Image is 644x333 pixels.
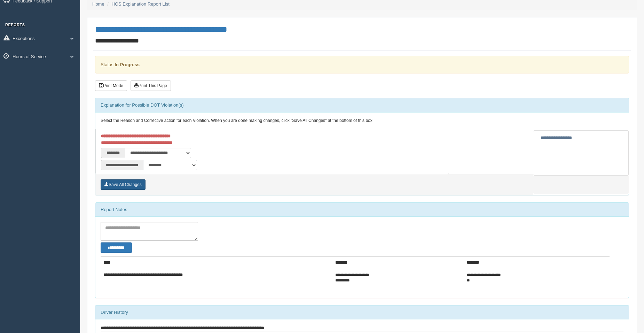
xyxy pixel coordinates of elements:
[95,98,629,112] div: Explanation for Possible DOT Violation(s)
[95,113,629,129] div: Select the Reason and Corrective action for each Violation. When you are done making changes, cli...
[101,242,132,253] button: Change Filter Options
[95,203,629,217] div: Report Notes
[95,56,629,73] div: Status:
[101,179,146,190] button: Save
[92,1,104,7] a: Home
[112,1,170,7] a: HOS Explanation Report List
[95,80,127,91] button: Print Mode
[115,62,140,67] strong: In Progress
[131,80,171,91] button: Print This Page
[95,305,629,319] div: Driver History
